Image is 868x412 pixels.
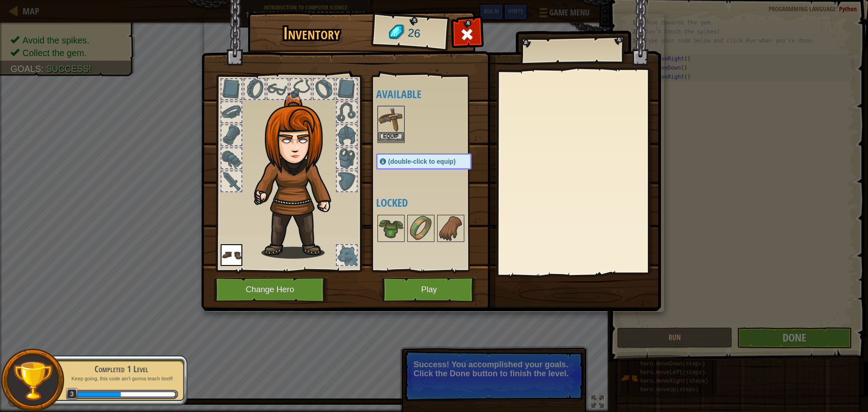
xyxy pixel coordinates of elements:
button: Play [382,277,476,302]
img: trophy.png [12,360,53,401]
span: (double-click to equip) [388,158,456,165]
img: portrait.png [378,107,404,132]
p: Keep going, this code ain't gonna teach itself! [64,375,178,382]
img: portrait.png [378,216,404,241]
h4: Locked [376,197,490,208]
div: Completed 1 Level [64,363,178,375]
img: portrait.png [221,244,242,266]
span: 26 [407,25,421,42]
img: portrait.png [408,216,434,241]
button: Equip [378,132,404,142]
h1: Inventory [254,24,369,43]
button: Change Hero [214,277,329,302]
img: portrait.png [438,216,463,241]
span: 3 [66,388,78,400]
h4: Available [376,88,490,100]
img: hair_f2.png [250,92,347,259]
